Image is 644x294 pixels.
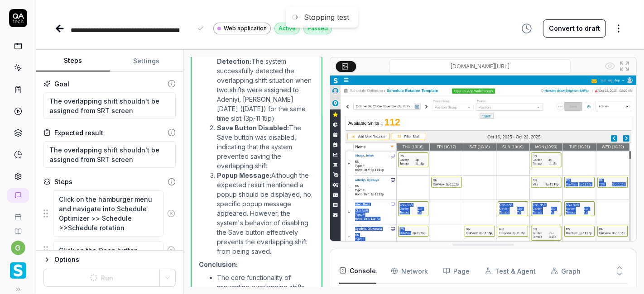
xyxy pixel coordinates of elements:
a: New conversation [7,188,29,203]
li: Although the expected result mentioned a popup should be displayed, no specific popup message app... [217,171,314,256]
button: Open in full screen [617,59,632,73]
button: Console [339,258,376,284]
li: The Save button was disabled, indicating that the system prevented saving the overlapping shift. [217,123,314,171]
div: Suggestions [43,190,176,237]
button: Remove step [163,204,179,223]
button: Convert to draft [543,19,606,38]
a: Documentation [4,221,32,235]
a: Book a call with us [4,206,32,221]
div: Stopping test [304,13,349,22]
button: Run [43,269,160,287]
button: Smartlinx Logo [4,255,32,280]
strong: Conclusion: [199,261,238,268]
li: The system successfully detected the overlapping shift situation when two shifts were assigned to... [217,47,314,123]
img: Smartlinx Logo [10,262,26,279]
a: Web application [213,22,271,34]
button: Graph [551,258,581,284]
button: g [11,241,25,255]
button: Page [443,258,470,284]
div: Expected result [54,128,103,138]
div: Options [54,254,176,265]
div: Goal [54,79,69,89]
button: Options [43,254,176,265]
strong: Popup Message: [217,171,271,179]
strong: Save Button Disabled: [217,124,289,132]
button: Remove step [163,241,179,259]
div: Passed [303,23,332,34]
button: Test & Agent [485,258,536,284]
button: Settings [110,50,183,72]
button: Network [391,258,428,284]
button: View version history [516,19,538,38]
button: Steps [36,50,110,72]
button: Show all interative elements [603,59,617,73]
img: Screenshot [330,76,636,267]
div: Suggestions [43,241,176,260]
span: Web application [224,24,267,33]
div: Active [274,23,300,34]
div: Steps [54,177,72,186]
